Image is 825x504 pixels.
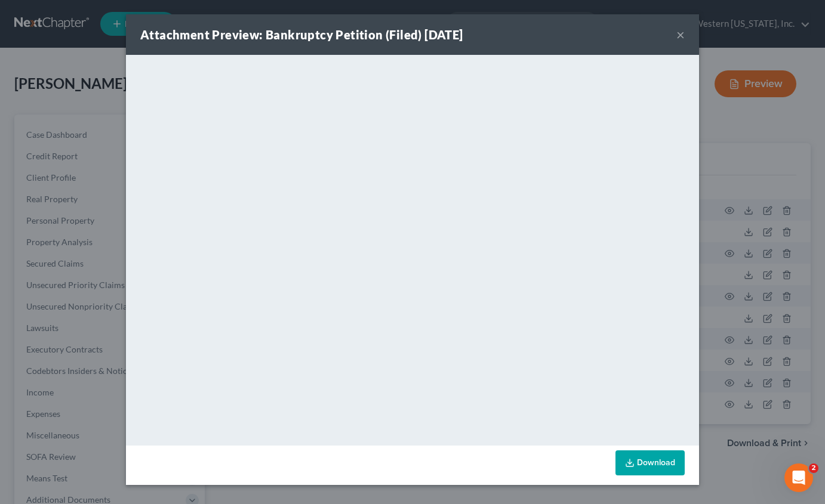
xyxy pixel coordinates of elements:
[676,27,685,42] button: ×
[615,450,685,475] a: Download
[809,463,818,473] span: 2
[784,463,813,492] iframe: Intercom live chat
[140,27,463,42] strong: Attachment Preview: Bankruptcy Petition (Filed) [DATE]
[126,55,699,443] iframe: <object ng-attr-data='[URL][DOMAIN_NAME]' type='application/pdf' width='100%' height='650px'></ob...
